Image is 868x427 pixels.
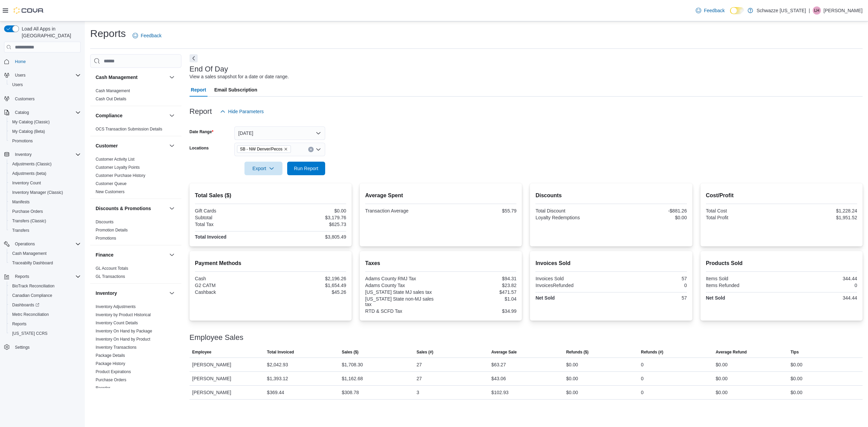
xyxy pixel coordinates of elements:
h2: Discounts [535,191,687,200]
div: 344.44 [783,276,857,281]
div: Total Discount [535,208,610,213]
div: Total Tax [195,222,269,227]
div: $2,196.26 [272,276,346,281]
span: Cash Management [12,251,46,256]
div: 0 [613,283,687,288]
h3: Inventory [96,290,117,297]
span: Settings [12,343,81,351]
span: Product Expirations [96,369,131,374]
span: Promotion Details [96,227,128,233]
a: Reorder [96,386,110,390]
span: LH [814,6,819,15]
a: Feedback [130,29,164,42]
div: $3,179.76 [272,215,346,220]
span: My Catalog (Classic) [12,119,50,125]
span: Inventory Adjustments [96,304,136,309]
div: Total Cost [706,208,780,213]
div: Transaction Average [365,208,439,213]
button: Hide Parameters [217,105,267,118]
a: Inventory by Product Historical [96,312,151,317]
div: $1,654.49 [272,283,346,288]
h3: End Of Day [190,65,228,73]
button: Customer [168,142,176,150]
button: Discounts & Promotions [96,205,166,212]
button: Users [12,71,28,79]
h3: Report [190,107,212,116]
a: Cash Management [9,249,49,258]
button: [US_STATE] CCRS [7,329,83,338]
a: My Catalog (Classic) [9,118,53,126]
div: Items Sold [706,276,780,281]
a: GL Transactions [96,274,125,279]
span: Inventory Count [12,180,41,186]
button: Customer [96,142,166,149]
div: [PERSON_NAME] [190,358,264,371]
span: Adjustments (beta) [9,169,81,178]
a: Package Details [96,353,125,358]
span: Email Subscription [214,83,257,97]
span: Inventory Manager (Classic) [9,188,81,197]
span: SB - NW Denver/Pecos [240,146,282,152]
div: RTD & SCFD Tax [365,308,439,314]
div: Cash Management [90,87,181,106]
button: BioTrack Reconciliation [7,281,83,291]
div: $55.79 [442,208,516,213]
button: Finance [96,251,166,258]
span: My Catalog (Classic) [9,118,81,126]
button: Metrc Reconciliation [7,310,83,319]
span: Promotions [96,236,116,241]
div: $2,042.93 [267,361,288,369]
div: $94.31 [442,276,516,281]
button: Reports [7,319,83,329]
button: Promotions [7,136,83,146]
a: Transfers [9,226,32,235]
div: Loyalty Redemptions [535,215,610,220]
span: Transfers [12,228,29,233]
button: Open list of options [316,147,321,152]
h1: Reports [90,27,126,40]
span: Sales (#) [417,349,433,355]
button: Inventory [168,289,176,297]
a: Settings [12,343,32,351]
a: GL Account Totals [96,266,128,271]
span: Customer Activity List [96,157,135,162]
a: Feedback [693,4,727,17]
h3: Finance [96,251,114,258]
a: OCS Transaction Submission Details [96,127,162,131]
p: [PERSON_NAME] [824,6,863,15]
a: Metrc Reconciliation [9,310,52,319]
span: Average Refund [716,349,747,355]
span: Dashboards [12,302,39,308]
div: Lindsey Hudson [813,6,821,15]
span: Reports [12,272,81,281]
h2: Taxes [365,259,516,267]
button: Home [1,57,83,66]
a: Home [12,58,28,66]
a: Manifests [9,198,32,206]
span: Load All Apps in [GEOGRAPHIC_DATA] [19,25,81,39]
button: Reports [1,272,83,281]
span: Purchase Orders [9,207,81,216]
a: Package History [96,361,125,366]
button: Compliance [96,112,166,119]
h3: Compliance [96,112,122,119]
button: Catalog [12,108,32,117]
a: Inventory Count Details [96,321,138,325]
button: Users [1,70,83,80]
p: | [809,6,810,15]
button: Canadian Compliance [7,291,83,300]
button: Inventory [96,290,166,297]
div: 0 [783,283,857,288]
span: Purchase Orders [12,209,43,214]
a: Transfers (Classic) [9,217,49,225]
div: $63.27 [491,361,506,369]
button: Transfers [7,226,83,235]
button: Next [190,54,198,62]
label: Date Range [190,129,214,135]
a: [US_STATE] CCRS [9,329,50,338]
span: Customers [12,94,81,103]
div: $625.73 [272,222,346,227]
h3: Cash Management [96,74,138,81]
a: Discounts [96,220,114,224]
span: Manifests [12,199,29,205]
